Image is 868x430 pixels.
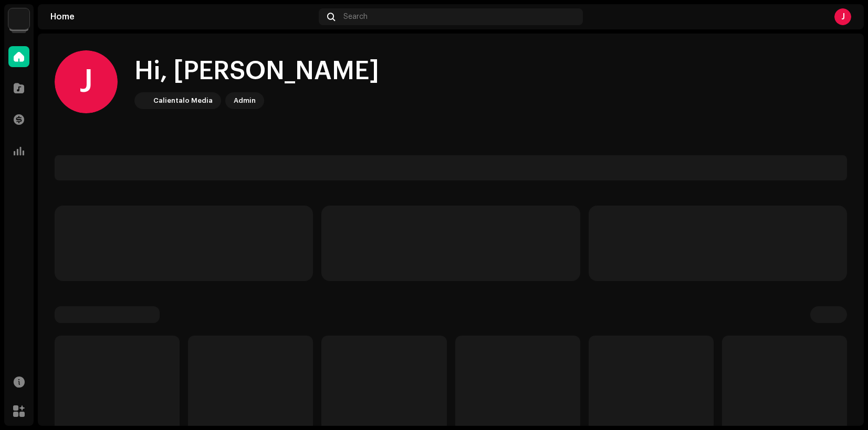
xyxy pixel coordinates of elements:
[55,50,118,113] div: J
[137,94,149,107] img: 4d5a508c-c80f-4d99-b7fb-82554657661d
[834,8,851,25] div: J
[153,94,213,107] div: Calientalo Media
[134,55,379,88] div: Hi, [PERSON_NAME]
[50,13,315,21] div: Home
[8,8,29,29] img: 4d5a508c-c80f-4d99-b7fb-82554657661d
[234,94,256,107] div: Admin
[343,13,368,21] span: Search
